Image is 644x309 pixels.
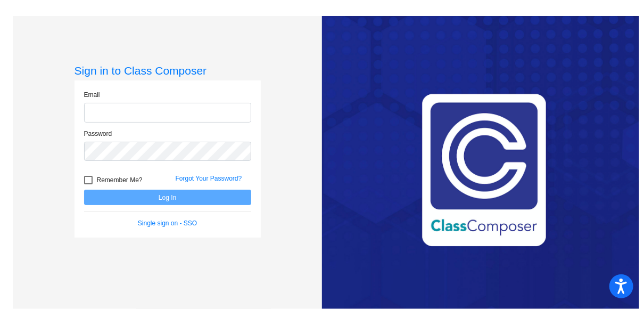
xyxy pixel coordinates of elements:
[84,129,112,139] label: Password
[138,219,197,227] a: Single sign on - SSO
[176,175,242,182] a: Forgot Your Password?
[84,90,100,100] label: Email
[97,174,143,186] span: Remember Me?
[84,190,251,205] button: Log In
[75,64,261,77] h3: Sign in to Class Composer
